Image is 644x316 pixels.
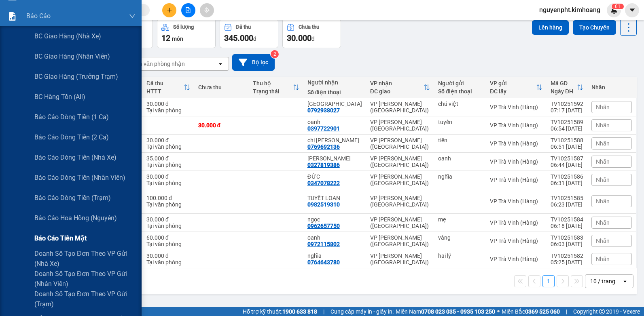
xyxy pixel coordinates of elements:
button: aim [200,3,214,17]
div: Số điện thoại [307,89,362,95]
div: Tại văn phòng [146,241,190,247]
div: hai lý [438,253,482,259]
div: Tại văn phòng [146,162,190,168]
div: VP Trà Vinh (Hàng) [490,158,542,165]
div: 0962657750 [307,223,340,229]
div: Tại văn phòng [146,180,190,186]
span: Báo cáo dòng tiền (trạm) [34,193,111,203]
div: TV10251585 [551,195,583,201]
div: 0972115802 [307,241,340,247]
div: 06:44 [DATE] [551,162,583,168]
span: Nhãn [596,122,610,129]
div: Tại văn phòng [146,223,190,229]
div: TV10251583 [551,234,583,241]
span: Báo cáo dòng tiền (2 ca) [34,132,109,142]
span: Doanh số tạo đơn theo VP gửi (trạm) [34,289,136,309]
button: Số lượng12món [157,19,216,48]
span: Nhãn [596,238,610,244]
div: VP [PERSON_NAME] ([GEOGRAPHIC_DATA]) [370,253,430,265]
div: Đã thu [146,80,184,86]
button: Đã thu345.000đ [220,19,278,48]
div: Trạng thái [253,88,293,95]
span: đ [311,36,315,42]
img: icon-new-feature [610,6,618,14]
span: 1 [618,4,621,9]
th: Toggle SortBy [249,77,303,98]
th: Toggle SortBy [142,77,194,98]
span: Nhãn [596,158,610,165]
strong: 0708 023 035 - 0935 103 250 [421,308,495,315]
div: 06:51 [DATE] [551,143,583,150]
div: 0764643780 [307,259,340,265]
svg: open [622,278,628,284]
div: 05:25 [DATE] [551,259,583,265]
div: THANH NGÂN [307,155,362,162]
div: VP [PERSON_NAME] ([GEOGRAPHIC_DATA]) [370,234,430,247]
span: Nhãn [596,140,610,147]
div: oanh [307,234,362,241]
div: Tại văn phòng [146,143,190,150]
div: VP Trà Vinh (Hàng) [490,140,542,147]
span: Nhãn [596,256,610,262]
button: caret-down [625,3,639,17]
div: 30.000 đ [198,122,245,129]
svg: open [217,61,224,67]
div: TUYẾT LOAN [307,195,362,201]
span: 12 [161,33,170,43]
div: TV10251589 [551,119,583,125]
div: Số điện thoại [438,88,482,95]
button: plus [162,3,176,17]
span: down [129,13,136,19]
span: Báo cáo dòng tiền (nhân viên) [34,173,125,183]
span: 345.000 [224,33,253,43]
span: Doanh số tạo đơn theo VP gửi (nhà xe) [34,249,136,269]
span: 6 [615,4,618,9]
div: Tại văn phòng [146,259,190,265]
div: tiễn [438,137,482,143]
div: 100.000 đ [146,195,190,201]
span: Báo cáo hoa hồng (Nguyên) [34,213,117,223]
div: ĐỨC [307,173,362,180]
span: Nhãn [596,219,610,226]
button: 1 [542,275,555,287]
span: Nhãn [596,198,610,204]
div: Chọn văn phòng nhận [129,60,185,68]
span: Báo cáo dòng tiền (1 ca) [34,112,109,122]
div: 30.000 đ [146,253,190,259]
div: 06:03 [DATE] [551,241,583,247]
span: BC giao hàng (nhân viên) [34,51,110,61]
div: VP [PERSON_NAME] ([GEOGRAPHIC_DATA]) [370,173,430,186]
div: VP [PERSON_NAME] ([GEOGRAPHIC_DATA]) [370,195,430,208]
div: chị hạnh [307,137,362,143]
strong: 1900 633 818 [282,308,317,315]
div: nghĩa [307,253,362,259]
div: Tại văn phòng [146,201,190,208]
span: Nhãn [596,177,610,183]
button: Bộ lọc [232,54,275,71]
div: ĐC giao [370,88,424,95]
div: 0982519310 [307,201,340,208]
button: Tạo Chuyến [573,20,616,35]
span: aim [204,7,210,13]
div: nghĩa [438,173,482,180]
div: chú việt [438,101,482,107]
div: 30.000 đ [146,216,190,223]
button: Chưa thu30.000đ [282,19,341,48]
div: 06:23 [DATE] [551,201,583,208]
div: 06:31 [DATE] [551,180,583,186]
div: tuyền [438,119,482,125]
div: ngọc [307,216,362,223]
div: Chưa thu [198,84,245,91]
div: 30.000 đ [146,137,190,143]
div: VP [PERSON_NAME] ([GEOGRAPHIC_DATA]) [370,216,430,229]
div: Thu hộ [253,80,293,86]
button: file-add [181,3,195,17]
div: 0769692136 [307,143,340,150]
th: Toggle SortBy [486,77,547,98]
div: Số lượng [173,24,194,30]
span: Báo cáo [26,11,51,21]
div: 07:17 [DATE] [551,107,583,114]
div: 0327819386 [307,162,340,168]
div: Chưa thu [299,24,319,30]
span: nguyenpht.kimhoang [533,5,607,15]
